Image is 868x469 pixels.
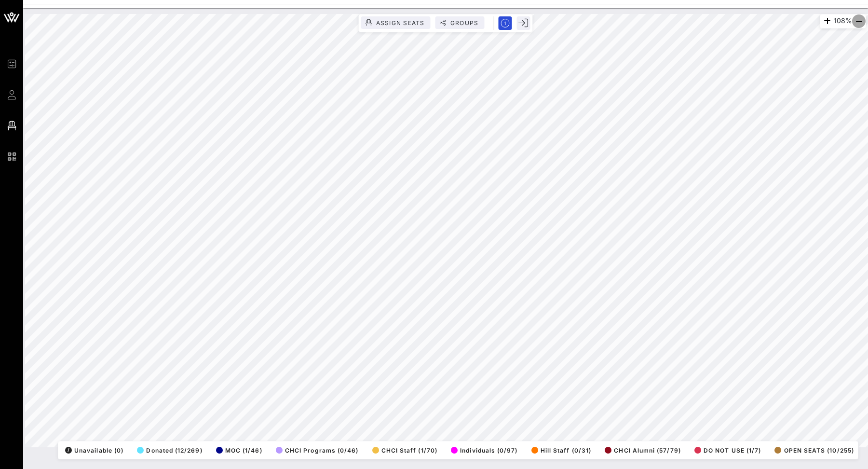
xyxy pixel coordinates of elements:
[65,447,123,454] span: Unavailable (0)
[694,447,761,454] span: DO NOT USE (1/7)
[774,447,854,454] span: OPEN SEATS (10/255)
[276,447,359,454] span: CHCI Programs (0/46)
[62,443,123,457] button: /Unavailable (0)
[361,16,431,29] button: Assign Seats
[692,443,761,457] button: DO NOT USE (1/7)
[376,19,425,27] span: Assign Seats
[213,443,262,457] button: MOC (1/46)
[820,14,866,28] div: 108%
[605,447,680,454] span: CHCI Alumni (57/79)
[372,447,437,454] span: CHCI Staff (1/70)
[772,443,854,457] button: OPEN SEATS (10/255)
[448,443,517,457] button: Individuals (0/97)
[137,447,202,454] span: Donated (12/269)
[602,443,680,457] button: CHCI Alumni (57/79)
[529,443,591,457] button: Hill Staff (0/31)
[451,447,517,454] span: Individuals (0/97)
[435,16,485,29] button: Groups
[531,447,591,454] span: Hill Staff (0/31)
[450,19,479,27] span: Groups
[65,447,72,454] div: /
[369,443,437,457] button: CHCI Staff (1/70)
[134,443,202,457] button: Donated (12/269)
[216,447,262,454] span: MOC (1/46)
[273,443,359,457] button: CHCI Programs (0/46)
